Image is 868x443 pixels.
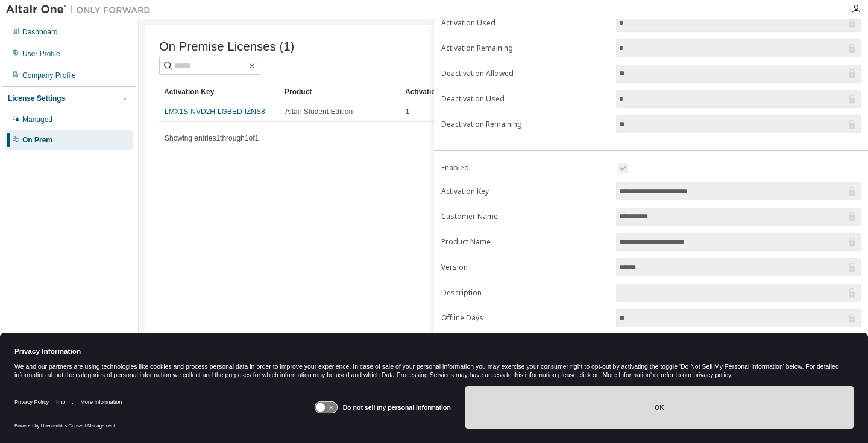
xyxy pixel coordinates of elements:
label: Deactivation Remaining [441,120,609,129]
div: User Profile [22,49,60,59]
label: Description [441,288,609,298]
span: Showing entries 1 through 1 of 1 [165,134,259,142]
div: Activation Key [164,82,275,101]
label: Customer Name [441,212,609,221]
div: On Prem [22,135,52,145]
div: Product [285,82,395,101]
label: Product Name [441,237,609,247]
a: LMX1S-NVD2H-LGBED-IZNS8 [165,107,265,116]
div: Dashboard [22,27,58,37]
label: Enabled [441,163,609,173]
label: Activation Key [441,186,609,196]
div: License Settings [8,94,65,103]
span: On Premise Licenses (1) [159,40,294,54]
label: Activation Remaining [441,43,609,53]
span: Altair Student Edition [285,107,353,116]
label: Version [441,263,609,272]
div: Activation Allowed [405,82,516,101]
img: Altair One [6,4,157,16]
span: 1 [406,107,410,116]
label: Activation Used [441,18,609,28]
div: Managed [22,115,52,124]
label: Deactivation Used [441,94,609,104]
label: Deactivation Allowed [441,69,609,78]
label: Offline Days [441,313,609,323]
div: Company Profile [22,71,76,80]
